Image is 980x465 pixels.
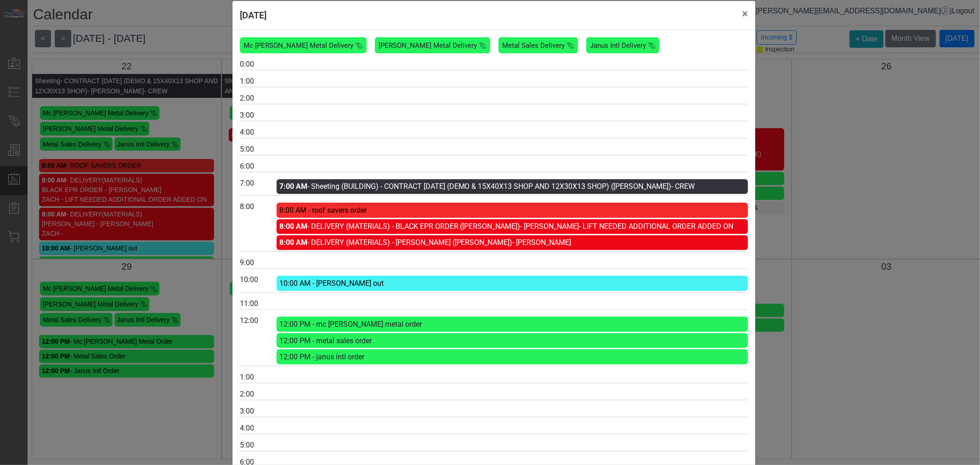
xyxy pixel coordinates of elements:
a: 8:00 AM- DELIVERY (MATERIALS) - BLACK EPR ORDER ([PERSON_NAME])- [PERSON_NAME]- LIFT NEEDED ADDIT... [279,222,734,231]
span: - [PERSON_NAME] [513,238,572,247]
strong: 7:00 AM [279,182,307,191]
span: 12:00 PM - metal sales order [279,336,372,345]
button: Close [735,1,755,27]
span: - LIFT NEEDED ADDITIONAL ORDER ADDED ON [579,222,734,231]
a: 7:00 AM- Sheeting (BUILDING) - CONTRACT [DATE] (DEMO & 15X40X13 SHOP AND 12X30X13 SHOP) ([PERSON_... [279,182,695,191]
div: 9:00 [240,257,277,268]
div: 11:00 [240,298,277,309]
div: 4:00 [240,127,277,138]
div: 8:00 [240,201,277,212]
div: 0:00 [240,59,277,70]
span: 12:00 PM - mc [PERSON_NAME] metal order [279,320,422,329]
div: 4:00 [240,423,277,434]
div: 2:00 [240,389,277,400]
strong: 8:00 AM [279,238,307,247]
div: 7:00 [240,178,277,189]
span: Mc [PERSON_NAME] Metal Delivery [244,41,353,50]
div: 3:00 [240,110,277,121]
div: 5:00 [240,440,277,451]
span: - CREW [672,182,695,191]
span: Janus Intl Delivery [590,41,646,50]
span: - [PERSON_NAME] [521,222,579,231]
div: 12:00 [240,315,277,326]
span: 8:00 AM - roof savers order [279,206,367,215]
div: 10:00 [240,274,277,285]
div: 5:00 [240,144,277,155]
div: 3:00 [240,406,277,417]
div: 1:00 [240,76,277,87]
div: 2:00 [240,93,277,104]
strong: 8:00 AM [279,222,307,231]
div: 1:00 [240,372,277,383]
span: Metal Sales Delivery [502,41,565,50]
a: 8:00 AM- DELIVERY (MATERIALS) - [PERSON_NAME] ([PERSON_NAME])- [PERSON_NAME] [279,238,572,247]
div: 6:00 [240,161,277,172]
span: [PERSON_NAME] Metal Delivery [379,41,477,50]
span: 10:00 AM - [PERSON_NAME] out [279,279,384,288]
span: 12:00 PM - janus intl order [279,352,364,361]
h5: [DATE] [240,8,266,22]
